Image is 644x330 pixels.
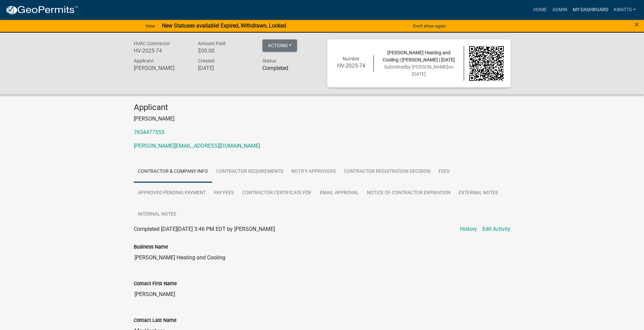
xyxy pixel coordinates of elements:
h6: [DATE] [198,65,252,71]
p: [PERSON_NAME] [134,115,511,123]
a: Notice of Contractor Expiration [363,182,455,204]
a: Fees [435,161,454,183]
h6: HV-2025-74 [134,48,188,54]
span: Created [198,58,215,63]
h6: [PERSON_NAME] [134,65,188,71]
span: Amount Paid [198,41,225,46]
span: Completed [DATE][DATE] 3:46 PM EDT by [PERSON_NAME] [134,226,275,232]
a: View [143,20,158,32]
a: Kwatts [611,3,639,16]
span: by [PERSON_NAME] [406,64,448,70]
a: Email Approval [316,182,363,204]
button: Close [634,20,639,29]
strong: Completed [262,65,288,71]
h6: $50.00 [198,48,252,54]
a: My Dashboard [570,3,611,16]
button: Actions [262,39,297,52]
a: Approved Pending Payment [134,182,210,204]
span: [PERSON_NAME] Heating and Cooling | [PERSON_NAME] | [DATE] [383,50,455,62]
a: Contractor Certificate PDF [238,182,316,204]
span: Number [343,56,360,61]
strong: New Statuses available! Expired, Withdrawn, Locked [162,22,286,29]
img: QR code [469,46,504,81]
a: Contractor Requirements [212,161,287,183]
span: Status [262,58,276,63]
label: Business Name [134,245,168,250]
span: Applicant [134,58,154,63]
span: × [634,20,639,29]
a: Contractor & Company Info [134,161,212,183]
a: Edit Activity [482,225,511,233]
a: Admin [550,3,570,16]
h4: Applicant [134,103,511,112]
a: Home [531,3,550,16]
a: External Notes [455,182,502,204]
label: Contact First Name [134,281,177,286]
span: Submitted on [DATE] [384,64,454,77]
a: Pay Fees [210,182,238,204]
span: HVAC Contractor [134,41,170,46]
a: Notify Approvers [287,161,340,183]
label: Contact Last Name [134,318,177,323]
a: [PERSON_NAME][EMAIL_ADDRESS][DOMAIN_NAME] [134,143,260,149]
h6: HV-2025-74 [334,62,369,69]
a: 7654477555 [134,129,164,135]
a: Contractor Registration Decision [340,161,435,183]
a: History [460,225,477,233]
button: Don't show again [410,20,448,32]
a: Internal Notes [134,204,180,225]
